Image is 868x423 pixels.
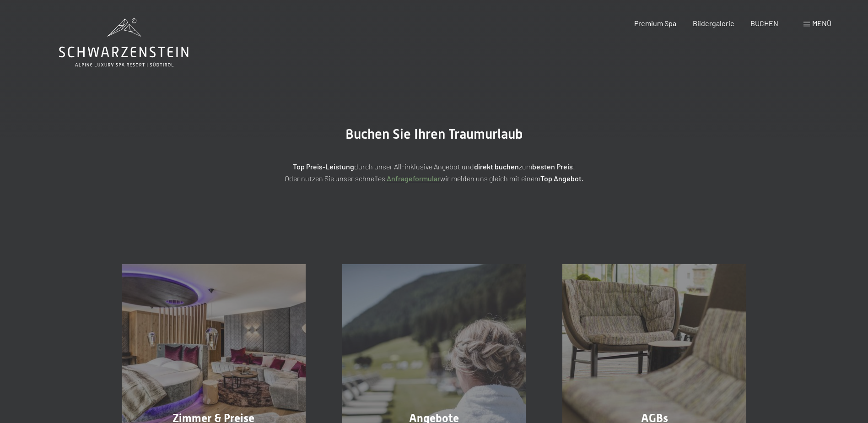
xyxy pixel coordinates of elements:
[532,162,573,171] strong: besten Preis
[693,19,734,27] a: Bildergalerie
[474,162,519,171] strong: direkt buchen
[812,19,831,27] span: Menü
[750,19,778,27] a: BUCHEN
[540,174,583,183] strong: Top Angebot.
[345,126,523,142] span: Buchen Sie Ihren Traumurlaub
[205,161,663,184] p: durch unser All-inklusive Angebot und zum ! Oder nutzen Sie unser schnelles wir melden uns gleich...
[293,162,354,171] strong: Top Preis-Leistung
[387,174,440,183] a: Anfrageformular
[634,19,676,27] a: Premium Spa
